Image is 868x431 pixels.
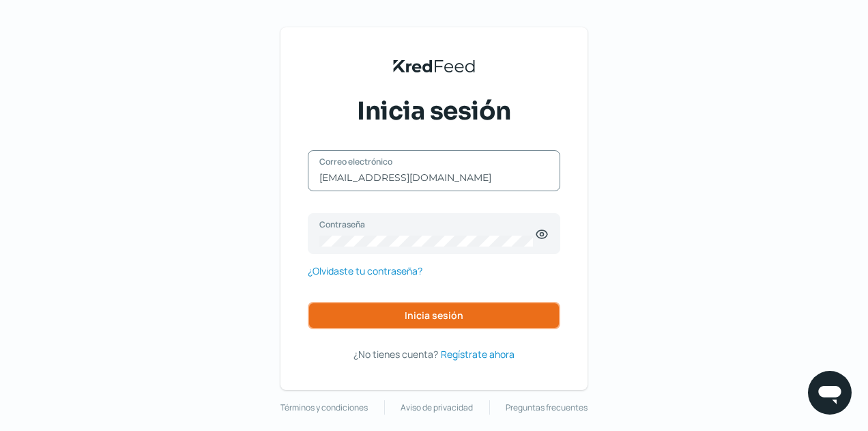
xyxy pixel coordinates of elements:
[816,379,843,406] img: chatIcon
[319,219,535,230] label: Contraseña
[441,346,515,363] a: Regístrate ahora
[405,311,463,320] span: Inicia sesión
[506,400,588,415] a: Preguntas frecuentes
[401,400,473,415] a: Aviso de privacidad
[353,348,438,361] span: ¿No tienes cuenta?
[319,156,535,167] label: Correo electrónico
[357,94,511,128] span: Inicia sesión
[308,302,560,329] button: Inicia sesión
[308,262,422,279] a: ¿Olvidaste tu contraseña?
[280,400,368,415] a: Términos y condiciones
